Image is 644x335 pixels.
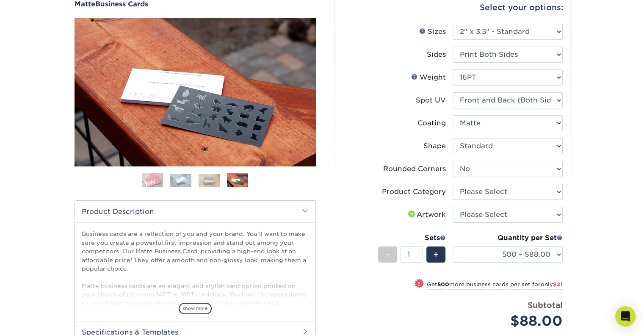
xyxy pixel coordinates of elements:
[170,174,191,187] img: Business Cards 02
[427,281,563,290] small: Get more business cards per set for
[417,118,446,128] div: Coating
[227,174,248,187] img: Business Cards 04
[386,248,390,261] span: -
[423,141,446,151] div: Shape
[378,233,446,243] div: Sets
[179,303,212,314] span: show more
[459,311,563,331] div: $88.00
[528,300,563,310] strong: Subtotal
[553,281,563,288] span: $21
[433,248,439,261] span: +
[383,164,446,174] div: Rounded Corners
[416,95,446,105] div: Spot UV
[382,187,446,197] div: Product Category
[541,281,563,288] span: only
[75,18,316,166] img: Matte 04
[411,72,446,83] div: Weight
[199,174,220,187] img: Business Cards 03
[418,280,420,288] span: !
[2,309,72,332] iframe: Google Customer Reviews
[419,27,446,37] div: Sizes
[453,233,563,243] div: Quantity per Set
[142,170,163,191] img: Business Cards 01
[427,50,446,60] div: Sides
[437,281,449,288] strong: 500
[406,210,446,220] div: Artwork
[75,201,315,222] h2: Product Description
[615,306,636,327] div: Open Intercom Messenger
